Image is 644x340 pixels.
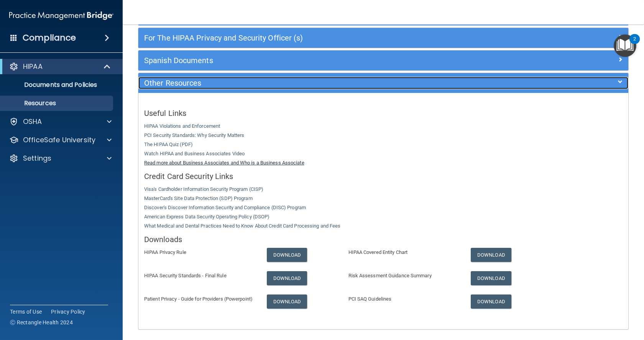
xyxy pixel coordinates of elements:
h5: Downloads [144,235,623,244]
h5: Spanish Documents [144,56,500,65]
p: HIPAA Security Standards - Final Rule [144,271,255,280]
div: 2 [633,39,636,49]
a: HIPAA [9,62,111,71]
a: Read more about Business Associates and Who is a Business Associate [144,160,304,166]
a: HIPAA Violations and Enforcement [144,123,220,129]
a: Download [267,248,307,262]
a: Watch HIPAA and Business Associates Video [144,151,245,156]
a: Spanish Documents [144,54,623,67]
a: Other Resources [144,77,623,89]
a: Download [267,271,307,285]
a: Terms of Use [10,308,42,316]
a: Download [471,248,511,262]
p: Settings [23,154,51,163]
a: Download [267,294,307,309]
p: Risk Assessment Guidance Summary [348,271,460,280]
a: The HIPAA Quiz (PDF) [144,142,193,147]
a: PCI Security Standards: Why Security Matters [144,132,244,138]
a: Download [471,271,511,285]
span: Ⓒ Rectangle Health 2024 [10,319,73,326]
img: PMB logo [9,8,113,23]
h5: Other Resources [144,79,500,87]
p: PCI SAQ Guidelines [348,294,460,304]
h5: For The HIPAA Privacy and Security Officer (s) [144,34,500,42]
p: Patient Privacy - Guide for Providers (Powerpoint) [144,294,255,304]
a: Visa's Cardholder Information Security Program (CISP) [144,186,263,192]
p: Documents and Policies [5,81,110,89]
a: Discover's Discover Information Security and Compliance (DISC) Program [144,205,306,210]
a: Download [471,294,511,309]
a: Settings [9,154,112,163]
p: OfficeSafe University [23,135,95,145]
a: American Express Data Security Operating Policy (DSOP) [144,214,269,220]
p: HIPAA Covered Entity Chart [348,248,460,257]
p: HIPAA Privacy Rule [144,248,255,257]
a: OfficeSafe University [9,135,112,145]
a: What Medical and Dental Practices Need to Know About Credit Card Processing and Fees [144,223,340,229]
h5: Credit Card Security Links [144,172,623,181]
p: HIPAA [23,62,43,71]
a: For The HIPAA Privacy and Security Officer (s) [144,32,623,44]
iframe: Drift Widget Chat Controller [511,286,635,316]
a: Privacy Policy [51,308,85,316]
a: MasterCard's Site Data Protection (SDP) Program [144,195,253,201]
button: Open Resource Center, 2 new notifications [614,34,636,57]
h5: Useful Links [144,109,623,117]
h4: Compliance [23,33,76,43]
p: Resources [5,99,110,107]
p: OSHA [23,117,42,126]
a: OSHA [9,117,112,126]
